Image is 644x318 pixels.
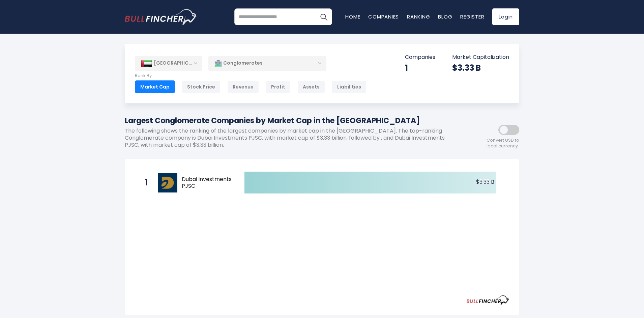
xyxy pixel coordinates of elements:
p: The following shows the ranking of the largest companies by market cap in the [GEOGRAPHIC_DATA]. ... [125,128,459,148]
div: Revenue [227,80,259,93]
div: Liabilities [332,80,367,93]
a: Register [460,13,484,20]
div: Assets [297,80,325,93]
a: Blog [438,13,452,20]
div: [GEOGRAPHIC_DATA] [135,56,202,71]
button: Search [315,8,332,25]
p: Companies [405,54,435,61]
span: Convert USD to local currency [487,138,519,149]
a: Home [345,13,360,20]
span: Dubai Investments PJSC [182,176,233,190]
img: Dubai Investments PJSC [158,173,177,192]
a: Companies [368,13,399,20]
a: Login [492,8,519,25]
div: Market Cap [135,80,175,93]
p: Rank By [135,73,367,79]
a: Go to homepage [125,9,197,25]
div: Conglomerates [208,56,326,71]
div: Stock Price [182,80,221,93]
p: Market Capitalization [452,54,509,61]
span: 1 [142,177,148,188]
div: 1 [405,63,435,73]
a: Ranking [407,13,430,20]
h1: Largest Conglomerate Companies by Market Cap in the [GEOGRAPHIC_DATA] [125,115,459,126]
div: Profit [266,80,291,93]
div: $3.33 B [452,63,509,73]
img: bullfincher logo [125,9,197,25]
text: $3.33 B [476,178,494,186]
